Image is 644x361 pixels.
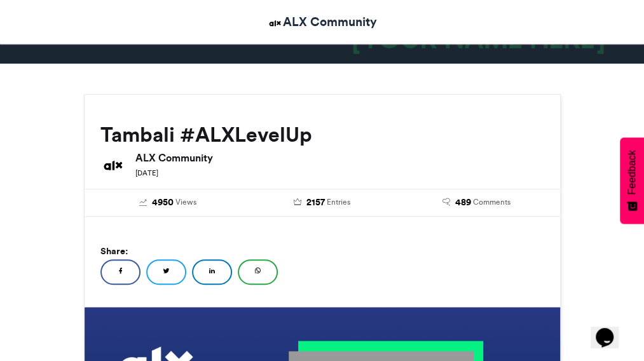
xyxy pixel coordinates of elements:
span: 489 [455,196,471,210]
a: 489 Comments [409,196,544,210]
span: 2157 [306,196,325,210]
h5: Share: [100,243,544,259]
span: Feedback [626,150,638,194]
span: Entries [327,196,350,208]
h6: ALX Community [135,153,544,163]
a: 2157 Entries [254,196,390,210]
span: Views [175,196,196,208]
a: ALX Community [267,13,377,31]
span: 4950 [152,196,174,210]
iframe: chat widget [591,310,631,348]
span: Comments [473,196,510,208]
a: 4950 Views [100,196,236,210]
h2: Tambali #ALXLevelUp [100,123,544,146]
img: ALX Community [267,15,283,31]
img: ALX Community [100,153,126,178]
button: Feedback - Show survey [620,137,644,224]
small: [DATE] [135,168,158,177]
